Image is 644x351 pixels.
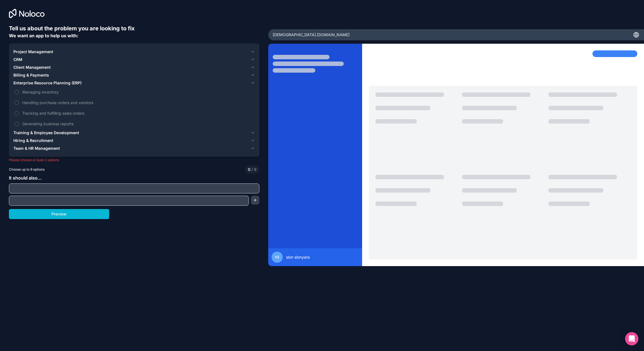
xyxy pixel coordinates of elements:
span: Choose up to 9 options [9,167,45,172]
span: Client Management [13,65,51,70]
button: Tracking and fulfilling sales orders [14,111,19,116]
div: Enterprise Resource Planning (ERP) [13,87,255,129]
span: Hiring & Recruitment [13,138,53,143]
button: Client Management [13,63,255,71]
button: Project Management [13,48,255,56]
span: Billing & Payments [13,72,49,78]
button: Billing & Payments [13,71,255,79]
span: ss [275,255,279,259]
button: Enterprise Resource Planning (ERP) [13,79,255,87]
span: Training & Employee Development [13,130,79,136]
span: Handling purchase orders and vendors [22,100,254,105]
span: 0 [248,167,250,172]
button: Hiring & Recruitment [13,137,255,144]
span: CRM [13,57,22,62]
button: Preview [9,209,109,219]
span: It should also... [9,175,42,181]
span: [DEMOGRAPHIC_DATA] .[DOMAIN_NAME] [273,32,350,38]
p: Please choose at least 2 options [9,158,259,162]
button: Handling purchase orders and vendors [14,100,19,105]
span: Generating business reports [22,121,254,127]
button: Managing inventory [14,90,19,94]
span: Enterprise Resource Planning (ERP) [13,80,82,86]
button: Training & Employee Development [13,129,255,137]
span: Tracking and fulfilling sales orders [22,110,254,116]
span: 9 [250,167,257,172]
span: Project Management [13,49,53,55]
button: Team & HR Management [13,144,255,152]
span: slon slonyara [286,254,310,260]
span: Managing inventory [22,89,254,95]
span: Team & HR Management [13,146,60,151]
button: Generating business reports [14,122,19,126]
span: / [252,167,253,172]
h6: Tell us about the problem you are looking to fix [9,24,259,32]
span: We want an app to help us with: [9,33,78,38]
div: Open Intercom Messenger [625,332,638,345]
button: CRM [13,56,255,63]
